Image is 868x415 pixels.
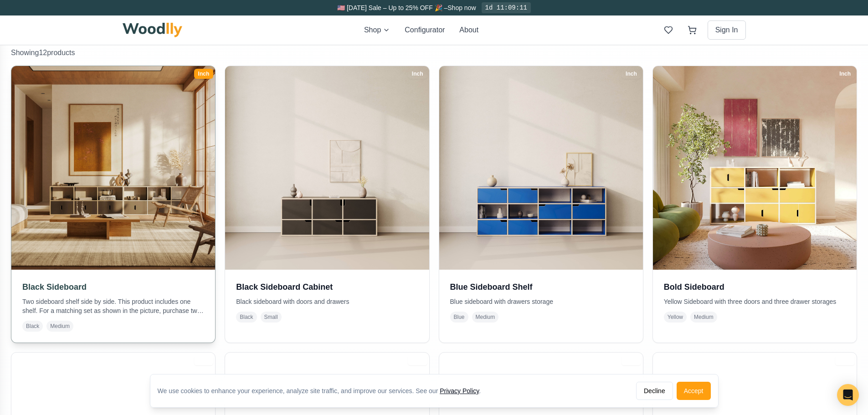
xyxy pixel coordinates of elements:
[261,312,282,323] span: Small
[408,69,427,79] div: Inch
[447,4,476,11] a: Shop now
[653,66,857,270] img: Bold Sideboard
[194,355,214,365] div: Inch
[677,382,711,400] button: Accept
[225,66,429,270] img: Black Sideboard Cabinet
[22,281,204,293] h3: Black Sideboard
[236,312,257,323] span: Black
[621,355,641,365] div: Inch
[459,25,478,36] button: About
[236,297,418,306] p: Black sideboard with doors and drawers
[636,382,673,400] button: Decline
[835,355,855,365] div: Inch
[364,25,390,36] button: Shop
[440,387,479,395] a: Privacy Policy
[837,384,859,406] div: Open Intercom Messenger
[835,69,855,79] div: Inch
[664,281,846,293] h3: Bold Sideboard
[664,297,846,306] p: Yellow Sideboard with three doors and three drawer storages
[22,321,43,332] span: Black
[158,386,488,395] div: We use cookies to enhance your experience, analyze site traffic, and improve our services. See our .
[408,355,427,365] div: Inch
[11,47,857,58] p: Showing 12 product s
[664,312,687,323] span: Yellow
[123,23,183,37] img: Woodlly
[708,20,746,40] button: Sign In
[22,297,204,315] p: Two sideboard shelf side by side. This product includes one shelf. For a matching set as shown in...
[450,312,468,323] span: Blue
[405,25,445,36] button: Configurator
[450,281,632,293] h3: Blue Sideboard Shelf
[439,66,643,270] img: Blue Sideboard Shelf
[621,69,641,79] div: Inch
[337,4,447,11] span: 🇺🇸 [DATE] Sale – Up to 25% OFF 🎉 –
[194,69,214,79] div: Inch
[6,61,221,275] img: Black Sideboard
[450,297,632,306] p: Blue sideboard with drawers storage
[472,312,499,323] span: Medium
[236,281,418,293] h3: Black Sideboard Cabinet
[482,2,531,13] div: 1d 11:09:11
[690,312,717,323] span: Medium
[46,321,73,332] span: Medium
